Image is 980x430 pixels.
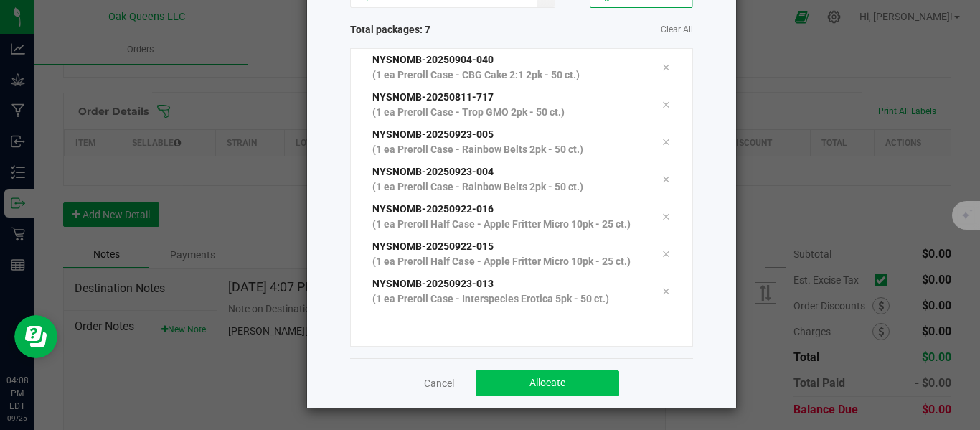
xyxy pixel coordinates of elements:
[651,246,681,263] div: Remove tag
[651,134,681,151] div: Remove tag
[651,59,681,76] div: Remove tag
[372,67,641,83] p: (1 ea Preroll Case - CBG Cake 2:1 2pk - 50 ct.)
[424,376,454,391] a: Cancel
[372,128,494,140] span: NYSNOMB-20250923-005
[651,96,681,113] div: Remove tag
[372,166,494,177] span: NYSNOMB-20250923-004
[651,283,681,300] div: Remove tag
[661,24,693,36] a: Clear All
[651,208,681,225] div: Remove tag
[372,91,494,103] span: NYSNOMB-20250811-717
[372,240,494,252] span: NYSNOMB-20250922-015
[372,142,641,157] p: (1 ea Preroll Case - Rainbow Belts 2pk - 50 ct.)
[372,291,641,307] p: (1 ea Preroll Case - Interspecies Erotica 5pk - 50 ct.)
[372,203,494,215] span: NYSNOMB-20250922-016
[372,217,641,232] p: (1 ea Preroll Half Case - Apple Fritter Micro 10pk - 25 ct.)
[350,22,522,37] span: Total packages: 7
[651,171,681,188] div: Remove tag
[372,105,641,120] p: (1 ea Preroll Case - Trop GMO 2pk - 50 ct.)
[14,315,57,358] iframe: Resource center
[372,179,641,195] p: (1 ea Preroll Case - Rainbow Belts 2pk - 50 ct.)
[372,54,494,65] span: NYSNOMB-20250904-040
[372,278,494,289] span: NYSNOMB-20250923-013
[372,254,641,269] p: (1 ea Preroll Half Case - Apple Fritter Micro 10pk - 25 ct.)
[529,377,565,388] span: Allocate
[476,370,619,396] button: Allocate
